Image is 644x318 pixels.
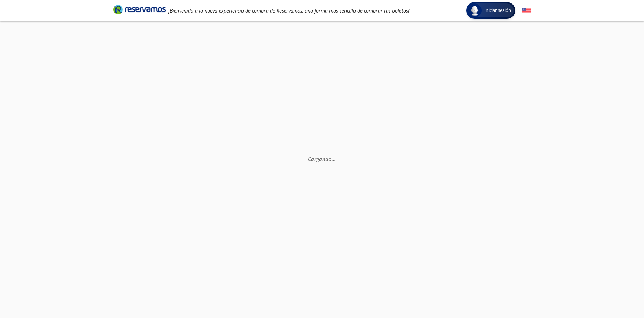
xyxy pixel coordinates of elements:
span: . [333,156,334,162]
span: Iniciar sesión [482,7,514,14]
a: Brand Logo [113,4,166,17]
span: . [332,156,333,162]
button: English [522,6,531,15]
em: ¡Bienvenido a la nueva experiencia de compra de Reservamos, una forma más sencilla de comprar tus... [168,7,410,14]
em: Cargando [308,156,336,162]
i: Brand Logo [113,4,166,15]
span: . [334,156,336,162]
